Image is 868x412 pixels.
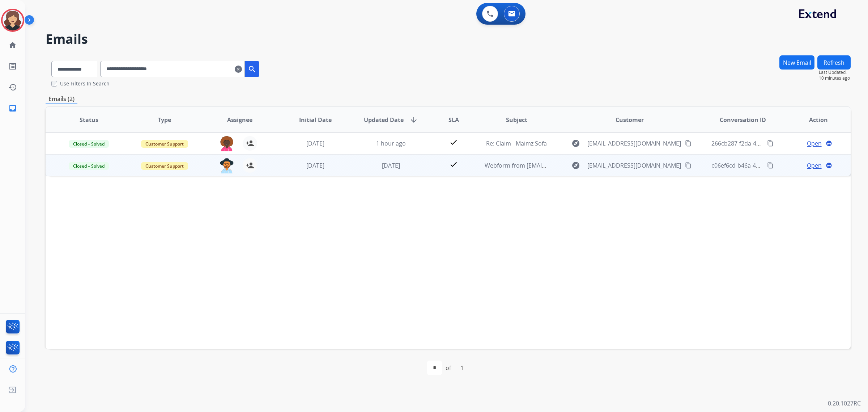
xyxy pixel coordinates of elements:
[8,62,17,71] mat-icon: list_alt
[60,80,110,87] label: Use Filters In Search
[80,115,98,124] span: Status
[382,161,400,169] span: [DATE]
[46,94,77,104] p: Emails (2)
[449,138,458,147] mat-icon: check
[571,139,580,148] mat-icon: explore
[485,161,648,169] span: Webform from [EMAIL_ADDRESS][DOMAIN_NAME] on [DATE]
[141,140,188,148] span: Customer Support
[158,115,171,124] span: Type
[711,161,822,169] span: c06ef6cd-b46a-4398-81de-82584b199121
[246,139,254,148] mat-icon: person_add
[306,161,324,169] span: [DATE]
[227,115,252,124] span: Assignee
[248,65,256,73] mat-icon: search
[8,104,17,113] mat-icon: inbox
[455,361,469,375] div: 1
[817,55,851,70] button: Refresh
[69,140,109,148] span: Closed – Solved
[807,161,822,170] span: Open
[767,162,774,169] mat-icon: content_copy
[779,55,814,70] button: New Email
[220,158,234,173] img: agent-avatar
[246,161,254,170] mat-icon: person_add
[306,139,324,147] span: [DATE]
[46,32,851,46] h2: Emails
[376,139,406,147] span: 1 hour ago
[448,115,459,124] span: SLA
[587,139,681,148] span: [EMAIL_ADDRESS][DOMAIN_NAME]
[8,83,17,92] mat-icon: history
[220,136,234,151] img: agent-avatar
[767,140,774,147] mat-icon: content_copy
[141,162,188,170] span: Customer Support
[486,139,547,147] span: Re: Claim - Maimz Sofa
[826,162,832,169] mat-icon: language
[571,161,580,170] mat-icon: explore
[685,162,692,169] mat-icon: content_copy
[826,140,832,147] mat-icon: language
[616,115,644,124] span: Customer
[775,107,851,133] th: Action
[685,140,692,147] mat-icon: content_copy
[8,41,17,50] mat-icon: home
[506,115,527,124] span: Subject
[69,162,109,170] span: Closed – Solved
[449,160,458,169] mat-icon: check
[828,399,861,408] p: 0.20.1027RC
[446,363,451,372] div: of
[299,115,332,124] span: Initial Date
[711,139,819,147] span: 266cb287-f2da-469e-8885-1755ad5f0ef8
[587,161,681,170] span: [EMAIL_ADDRESS][DOMAIN_NAME]
[364,115,404,124] span: Updated Date
[3,10,23,30] img: avatar
[720,115,766,124] span: Conversation ID
[819,75,851,81] span: 10 minutes ago
[819,70,851,75] span: Last Updated:
[235,65,242,73] mat-icon: clear
[409,115,418,124] mat-icon: arrow_downward
[807,139,822,148] span: Open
